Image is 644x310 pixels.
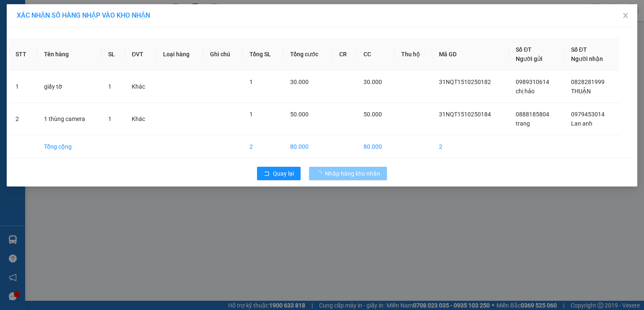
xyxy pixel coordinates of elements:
[516,79,549,85] span: 0989310614
[516,111,549,118] span: 0888185804
[432,38,509,71] th: Mã GD
[9,103,37,135] td: 2
[571,55,603,62] span: Người nhận
[17,11,150,19] span: XÁC NHẬN SỐ HÀNG NHẬP VÀO KHO NHẬN
[290,79,309,85] span: 30.000
[309,167,387,180] button: Nhập hàng kho nhận
[614,4,637,28] button: Close
[37,38,101,71] th: Tên hàng
[125,71,156,103] td: Khác
[283,38,332,71] th: Tổng cước
[357,135,394,158] td: 80.000
[516,46,532,53] span: Số ĐT
[101,38,125,71] th: SL
[249,111,253,118] span: 1
[571,120,592,127] span: Lan anh
[516,88,535,95] span: chị hảo
[516,120,530,127] span: trang
[37,71,101,103] td: giấy tờ
[357,38,394,71] th: CC
[108,116,112,122] span: 1
[37,103,101,135] td: 1 thùng camera
[622,12,629,19] span: close
[243,38,283,71] th: Tổng SL
[364,79,382,85] span: 30.000
[257,167,301,180] button: rollbackQuay lại
[273,169,294,178] span: Quay lại
[571,111,605,118] span: 0979453014
[571,46,587,53] span: Số ĐT
[316,171,325,176] span: loading
[243,135,283,158] td: 2
[364,111,382,118] span: 50.000
[125,38,156,71] th: ĐVT
[125,103,156,135] td: Khác
[203,38,243,71] th: Ghi chú
[264,171,270,177] span: rollback
[439,79,491,85] span: 31NQT1510250182
[571,88,591,95] span: THUẬN
[395,38,432,71] th: Thu hộ
[325,169,380,178] span: Nhập hàng kho nhận
[290,111,309,118] span: 50.000
[332,38,357,71] th: CR
[9,38,37,71] th: STT
[156,38,203,71] th: Loại hàng
[283,135,332,158] td: 80.000
[432,135,509,158] td: 2
[37,135,101,158] td: Tổng cộng
[9,71,37,103] td: 1
[516,55,543,62] span: Người gửi
[249,79,253,85] span: 1
[108,83,112,90] span: 1
[439,111,491,118] span: 31NQT1510250184
[571,79,605,85] span: 0828281999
